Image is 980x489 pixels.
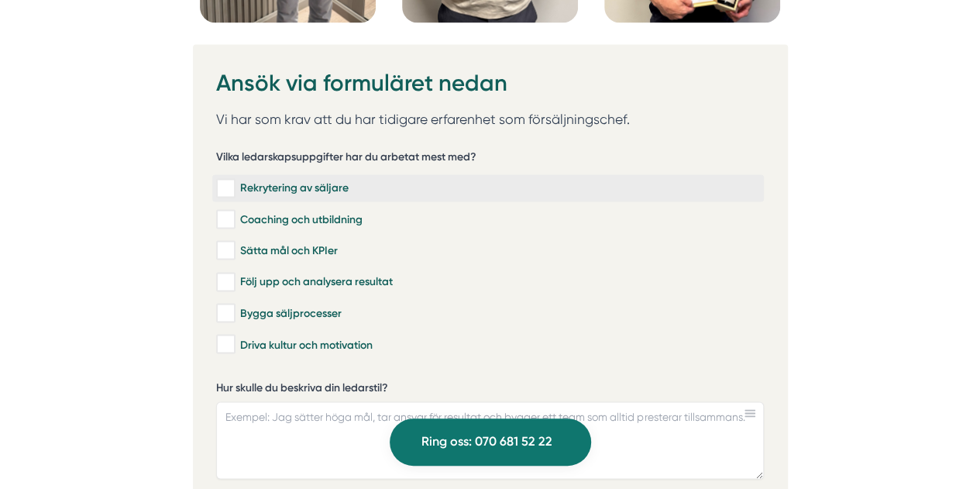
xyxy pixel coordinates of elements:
[216,274,234,290] input: Följ upp och analysera resultat
[216,336,234,352] input: Driva kultur och motivation
[421,432,552,452] span: Ring oss: 070 681 52 22
[216,305,234,321] input: Bygga säljprocesser
[216,67,764,108] h2: Ansök via formuläret nedan
[216,212,234,227] input: Coaching och utbildning
[216,181,234,196] input: Rekrytering av säljare
[390,418,591,466] a: Ring oss: 070 681 52 22
[216,150,476,169] h5: Vilka ledarskapsuppgifter har du arbetat mest med?
[216,108,764,130] p: Vi har som krav att du har tidigare erfarenhet som försäljningschef.
[216,243,234,258] input: Sätta mål och KPIer
[216,380,764,399] label: Hur skulle du beskriva din ledarstil?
